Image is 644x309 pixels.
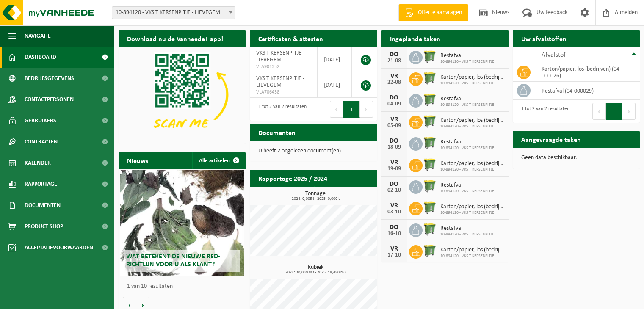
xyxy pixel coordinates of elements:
[440,146,494,151] span: 10-894120 - VKS T KERSENPITJE
[513,131,589,147] h2: Aangevraagde taken
[535,63,640,82] td: karton/papier, los (bedrijven) (04-000026)
[250,170,336,186] h2: Rapportage 2025 / 2024
[386,159,403,166] div: VR
[386,58,403,64] div: 21-08
[256,75,304,88] span: VKS T KERSENPITJE - LIEVEGEM
[423,179,437,193] img: WB-0770-HPE-GN-50
[606,103,622,120] button: 1
[254,197,377,201] span: 2024: 0,005 t - 2025: 0,000 t
[423,93,437,107] img: WB-0770-HPE-GN-50
[440,247,504,254] span: Karton/papier, los (bedrijven)
[25,89,74,110] span: Contactpersonen
[423,114,437,129] img: WB-0770-HPE-GN-50
[517,102,569,121] div: 1 tot 2 van 2 resultaten
[192,152,245,169] a: Alle artikelen
[343,101,360,118] button: 1
[398,4,468,21] a: Offerte aanvragen
[25,152,51,174] span: Kalender
[254,191,377,201] h3: Tonnage
[440,102,494,108] span: 10-894120 - VKS T KERSENPITJE
[386,144,403,150] div: 18-09
[386,80,403,86] div: 22-08
[423,201,437,215] img: WB-0770-HPE-GN-50
[25,174,57,195] span: Rapportage
[513,30,575,47] h2: Uw afvalstoffen
[386,116,403,123] div: VR
[423,222,437,237] img: WB-0770-HPE-GN-50
[440,232,494,237] span: 10-894120 - VKS T KERSENPITJE
[423,244,437,258] img: WB-0770-HPE-GN-50
[119,152,157,168] h2: Nieuws
[386,188,403,193] div: 02-10
[440,210,504,215] span: 10-894120 - VKS T KERSENPITJE
[440,254,504,259] span: 10-894120 - VKS T KERSENPITJE
[535,82,640,100] td: restafval (04-000029)
[542,52,566,58] span: Afvalstof
[423,157,437,172] img: WB-0770-HPE-GN-50
[256,89,311,96] span: VLA706438
[440,167,504,172] span: 10-894120 - VKS T KERSENPITJE
[112,6,235,19] span: 10-894120 - VKS T KERSENPITJE - LIEVEGEM
[386,51,403,58] div: DO
[250,124,304,141] h2: Documenten
[250,30,332,47] h2: Certificaten & attesten
[254,100,307,119] div: 1 tot 2 van 2 resultaten
[416,8,464,17] span: Offerte aanvragen
[386,209,403,215] div: 03-10
[440,117,504,124] span: Karton/papier, los (bedrijven)
[25,68,74,89] span: Bedrijfsgegevens
[25,131,58,152] span: Contracten
[386,94,403,101] div: DO
[423,71,437,86] img: WB-0770-HPE-GN-50
[386,123,403,129] div: 05-09
[386,101,403,107] div: 04-09
[25,25,51,47] span: Navigatie
[386,166,403,172] div: 19-09
[25,110,56,131] span: Gebruikers
[386,73,403,80] div: VR
[440,225,494,232] span: Restafval
[440,139,494,146] span: Restafval
[119,47,246,142] img: Download de VHEPlus App
[440,182,494,189] span: Restafval
[25,237,93,258] span: Acceptatievoorwaarden
[318,47,352,72] td: [DATE]
[119,30,232,47] h2: Download nu de Vanheede+ app!
[592,103,606,120] button: Previous
[254,265,377,275] h3: Kubiek
[360,101,373,118] button: Next
[440,96,494,102] span: Restafval
[423,136,437,150] img: WB-0770-HPE-GN-50
[386,181,403,188] div: DO
[127,284,241,290] p: 1 van 10 resultaten
[25,216,63,237] span: Product Shop
[256,63,311,70] span: VLA901352
[318,72,352,98] td: [DATE]
[440,52,494,59] span: Restafval
[254,270,377,275] span: 2024: 30,030 m3 - 2025: 18,480 m3
[386,202,403,209] div: VR
[440,124,504,129] span: 10-894120 - VKS T KERSENPITJE
[521,155,631,161] p: Geen data beschikbaar.
[25,47,56,68] span: Dashboard
[330,101,343,118] button: Previous
[440,59,494,64] span: 10-894120 - VKS T KERSENPITJE
[25,195,61,216] span: Documenten
[386,231,403,237] div: 16-10
[440,189,494,194] span: 10-894120 - VKS T KERSENPITJE
[440,204,504,210] span: Karton/papier, los (bedrijven)
[314,186,376,203] a: Bekijk rapportage
[440,160,504,167] span: Karton/papier, los (bedrijven)
[258,148,368,154] p: U heeft 2 ongelezen document(en).
[386,246,403,252] div: VR
[440,74,504,81] span: Karton/papier, los (bedrijven)
[112,7,235,19] span: 10-894120 - VKS T KERSENPITJE - LIEVEGEM
[120,170,244,276] a: Wat betekent de nieuwe RED-richtlijn voor u als klant?
[423,50,437,64] img: WB-0770-HPE-GN-50
[386,138,403,144] div: DO
[381,30,449,47] h2: Ingeplande taken
[386,252,403,258] div: 17-10
[622,103,636,120] button: Next
[256,50,304,63] span: VKS T KERSENPITJE - LIEVEGEM
[126,253,220,268] span: Wat betekent de nieuwe RED-richtlijn voor u als klant?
